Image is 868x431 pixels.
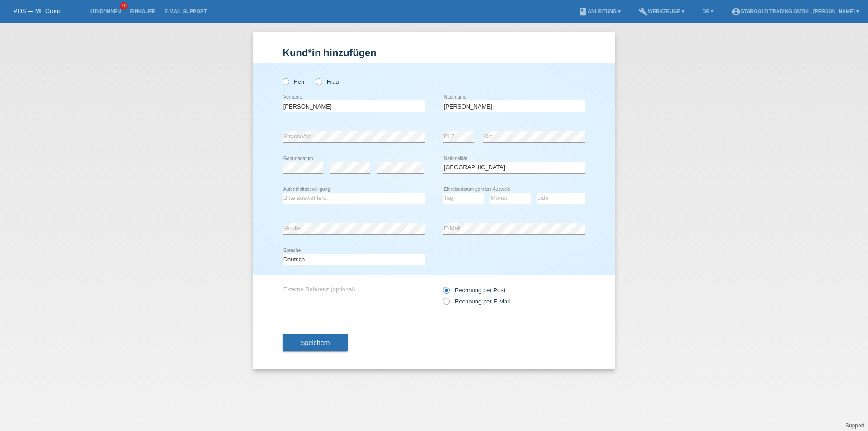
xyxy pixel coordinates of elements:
input: Rechnung per E-Mail [443,298,449,309]
a: account_circleStargold Trading GmbH - [PERSON_NAME] ▾ [727,9,863,14]
span: 10 [120,2,128,10]
a: Support [845,422,864,429]
label: Rechnung per E-Mail [443,298,510,305]
label: Frau [316,78,339,85]
a: Kund*innen [85,9,125,14]
a: Einkäufe [125,9,160,14]
a: bookAnleitung ▾ [574,9,625,14]
input: Frau [316,78,321,84]
a: E-Mail Support [160,9,212,14]
button: Speichern [283,334,348,351]
span: Speichern [301,339,330,346]
h1: Kund*in hinzufügen [283,47,585,58]
i: account_circle [731,7,741,16]
label: Rechnung per Post [443,287,505,294]
a: DE ▾ [698,9,718,14]
label: Herr [283,78,305,85]
a: buildWerkzeuge ▾ [634,9,689,14]
input: Rechnung per Post [443,287,449,298]
i: book [579,7,588,16]
input: Herr [283,78,288,84]
i: build [639,7,648,16]
a: POS — MF Group [14,8,61,14]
